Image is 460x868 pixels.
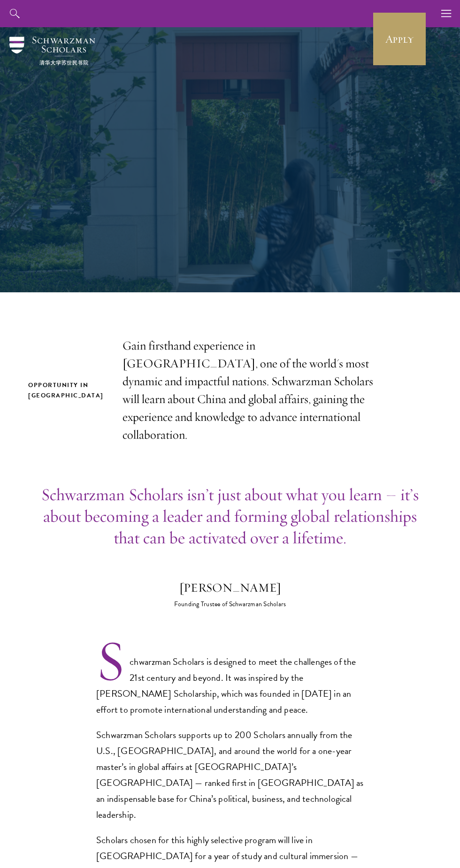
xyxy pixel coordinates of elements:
p: Schwarzman Scholars is designed to meet the challenges of the 21st century and beyond. It was ins... [96,654,364,717]
sup: st [217,183,225,199]
p: Schwarzman Scholars isn’t just about what you learn – it’s about becoming a leader and forming gl... [40,484,420,548]
div: [PERSON_NAME] [148,579,312,597]
h2: Opportunity in [GEOGRAPHIC_DATA] [28,380,104,401]
img: Schwarzman Scholars [9,37,95,65]
p: Schwarzman Scholars supports up to 200 Scholars annually from the U.S., [GEOGRAPHIC_DATA], and ar... [96,727,364,822]
p: Gain firsthand experience in [GEOGRAPHIC_DATA], one of the world's most dynamic and impactful nat... [123,337,390,444]
div: Founding Trustee of Schwarzman Scholars [148,600,312,609]
a: Apply [373,13,426,65]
